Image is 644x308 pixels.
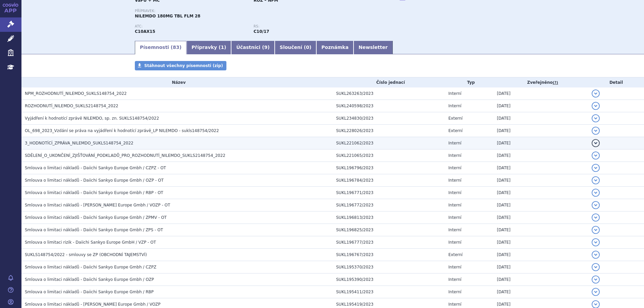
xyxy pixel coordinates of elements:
[306,45,309,50] span: 0
[25,128,219,133] span: OL_698_2023_Vzdání se práva na vyjádření k hodnotící zprávě_LP NILEMDO - sukls148754/2022
[316,41,354,54] a: Poznámka
[448,215,462,220] span: Interní
[333,125,445,137] td: SUKL228026/2023
[333,137,445,149] td: SUKL221062/2023
[493,137,588,149] td: [DATE]
[493,199,588,211] td: [DATE]
[25,228,163,232] span: Smlouva o limitaci nákladů - Daiichi Sankyo Europe Gmbh / ZPS - OT
[333,224,445,236] td: SUKL196825/2023
[448,203,462,207] span: Interní
[592,238,600,246] button: detail
[25,265,156,269] span: Smlouva o limitaci nákladů - Daiichi Sankyo Europe Gmbh / CZPZ
[592,151,600,160] button: detail
[493,261,588,273] td: [DATE]
[448,290,462,294] span: Interní
[333,162,445,174] td: SUKL196796/2023
[25,141,133,145] span: 3_HODNOTÍCÍ_ZPRÁVA_NILEMDO_SUKLS148754_2022
[25,178,164,183] span: Smlouva o limitaci nákladů - Daiichi Sankyo Europe Gmbh / OZP - OT
[333,261,445,273] td: SUKL195370/2023
[135,41,186,54] a: Písemnosti (83)
[493,112,588,125] td: [DATE]
[333,187,445,199] td: SUKL196771/2023
[493,174,588,187] td: [DATE]
[493,162,588,174] td: [DATE]
[333,211,445,224] td: SUKL196813/2023
[592,263,600,271] button: detail
[493,77,588,87] th: Zveřejněno
[333,199,445,211] td: SUKL196772/2023
[333,112,445,125] td: SUKL234830/2023
[354,41,393,54] a: Newsletter
[493,286,588,298] td: [DATE]
[448,277,462,282] span: Interní
[493,149,588,162] td: [DATE]
[173,45,179,50] span: 83
[135,14,200,18] span: NILEMDO 180MG TBL FLM 28
[448,178,462,183] span: Interní
[448,240,462,245] span: Interní
[592,201,600,209] button: detail
[254,29,269,34] strong: kyselina bempedoová
[221,45,224,50] span: 1
[25,215,167,220] span: Smlouva o limitaci nákladů - Daiichi Sankyo Europe Gmbh / ZPMV - OT
[448,228,462,232] span: Interní
[144,63,223,68] span: Stáhnout všechny písemnosti (zip)
[448,128,463,133] span: Externí
[592,288,600,296] button: detail
[448,91,462,96] span: Interní
[254,24,366,28] p: RS:
[493,224,588,236] td: [DATE]
[448,153,462,158] span: Interní
[448,141,462,145] span: Interní
[186,41,231,54] a: Přípravky (1)
[493,87,588,100] td: [DATE]
[333,249,445,261] td: SUKL196767/2023
[448,265,462,269] span: Interní
[25,277,154,282] span: Smlouva o limitaci nákladů - Daiichi Sankyo Europe Gmbh / OZP
[333,174,445,187] td: SUKL196784/2023
[493,273,588,286] td: [DATE]
[592,213,600,222] button: detail
[25,153,225,158] span: SDĚLENÍ_O_UKONČENÍ_ZJIŠŤOVÁNÍ_PODKLADŮ_PRO_ROZHODNUTÍ_NILEMDO_SUKLS2148754_2022
[592,89,600,98] button: detail
[448,116,463,121] span: Externí
[445,77,494,87] th: Typ
[25,104,118,108] span: ROZHODNUTÍ_NILEMDO_SUKLS2148754_2022
[592,164,600,172] button: detail
[333,100,445,112] td: SUKL240598/2023
[135,29,155,34] strong: KYSELINA BEMPEDOOVÁ
[333,236,445,249] td: SUKL196777/2023
[592,251,600,259] button: detail
[493,211,588,224] td: [DATE]
[25,290,154,294] span: Smlouva o limitaci nákladů - Daiichi Sankyo Europe Gmbh / RBP
[135,9,372,13] p: Přípravek:
[25,252,147,257] span: SUKLS148754/2022 - smlouvy se ZP (OBCHODNÍ TAJEMSTVÍ)
[448,302,462,307] span: Interní
[493,236,588,249] td: [DATE]
[448,166,462,170] span: Interní
[25,166,166,170] span: Smlouva o limitaci nákladů - Daiichi Sankyo Europe Gmbh / CZPZ - OT
[25,91,127,96] span: NPM_ROZHODNUTÍ_NILEMDO_SUKLS148754_2022
[333,87,445,100] td: SUKL263263/2023
[592,275,600,284] button: detail
[25,240,156,245] span: Smlouva o limitaci rizik - Daiichi Sankyo Europe GmbH / VZP - OT
[493,125,588,137] td: [DATE]
[592,127,600,135] button: detail
[25,203,170,207] span: Smlouva o limitaci nákladů - Daiichi Sankyo Europe Gmbh / VOZP - OT
[592,102,600,110] button: detail
[333,286,445,298] td: SUKL195411/2023
[275,41,316,54] a: Sloučení (0)
[592,139,600,147] button: detail
[135,61,226,70] a: Stáhnout všechny písemnosti (zip)
[21,77,333,87] th: Název
[264,45,268,50] span: 9
[231,41,274,54] a: Účastníci (9)
[493,100,588,112] td: [DATE]
[448,104,462,108] span: Interní
[333,77,445,87] th: Číslo jednací
[493,187,588,199] td: [DATE]
[592,226,600,234] button: detail
[588,77,644,87] th: Detail
[448,252,463,257] span: Externí
[25,302,161,307] span: Smlouva o limitaci nákladů - Daiichi Sankyo Europe Gmbh / VOZP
